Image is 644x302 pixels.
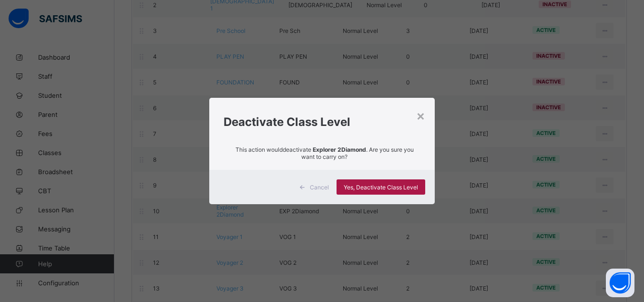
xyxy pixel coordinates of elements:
[313,146,366,153] strong: Explorer 2Diamond
[228,146,420,160] span: This action would deactivate . Are you sure you want to carry on?
[416,107,425,124] div: ×
[344,184,418,191] span: Yes, Deactivate Class Level
[224,115,420,129] h1: Deactivate Class Level
[606,269,634,297] button: Open asap
[310,184,329,191] span: Cancel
